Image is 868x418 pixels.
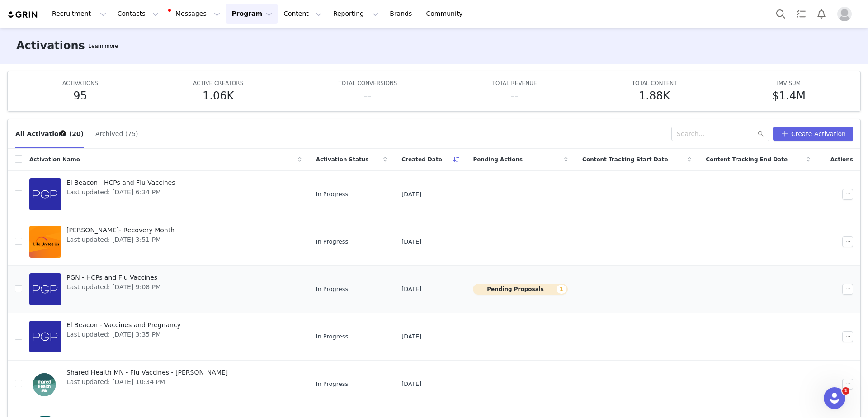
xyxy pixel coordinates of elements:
[824,387,845,409] iframe: Intercom live chat
[29,271,302,307] a: PGN - HCPs and Flu VaccinesLast updated: [DATE] 9:08 PM
[837,7,852,21] img: placeholder-profile.jpg
[401,237,421,246] span: [DATE]
[421,4,472,24] a: Community
[316,380,349,389] span: In Progress
[316,285,349,294] span: In Progress
[791,4,811,24] a: Tasks
[632,80,677,86] span: TOTAL CONTENT
[203,88,234,104] h5: 1.06K
[401,190,421,199] span: [DATE]
[29,224,302,260] a: [PERSON_NAME]- Recovery MonthLast updated: [DATE] 3:51 PM
[66,188,175,197] span: Last updated: [DATE] 6:34 PM
[316,332,349,341] span: In Progress
[7,10,39,19] img: grin logo
[492,80,537,86] span: TOTAL REVENUE
[29,319,302,355] a: El Beacon - Vaccines and PregnancyLast updated: [DATE] 3:35 PM
[772,88,806,104] h5: $1.4M
[29,366,302,402] a: Shared Health MN - Flu Vaccines - [PERSON_NAME]Last updated: [DATE] 10:34 PM
[165,4,226,24] button: Messages
[671,127,769,141] input: Search...
[771,4,791,24] button: Search
[639,88,670,104] h5: 1.88K
[401,332,421,341] span: [DATE]
[706,155,788,164] span: Content Tracking End Date
[66,235,175,244] span: Last updated: [DATE] 3:51 PM
[29,155,80,164] span: Activation Name
[316,237,349,246] span: In Progress
[473,155,523,164] span: Pending Actions
[401,285,421,294] span: [DATE]
[66,330,181,339] span: Last updated: [DATE] 3:35 PM
[777,80,801,86] span: IMV SUM
[338,80,397,86] span: TOTAL CONVERSIONS
[473,284,568,295] button: Pending Proposals1
[73,88,87,104] h5: 95
[811,4,831,24] button: Notifications
[193,80,243,86] span: ACTIVE CREATORS
[278,4,327,24] button: Content
[66,273,161,282] span: PGN - HCPs and Flu Vaccines
[66,225,175,235] span: [PERSON_NAME]- Recovery Month
[66,377,228,387] span: Last updated: [DATE] 10:34 PM
[316,190,349,199] span: In Progress
[817,150,860,169] div: Actions
[66,368,228,377] span: Shared Health MN - Flu Vaccines - [PERSON_NAME]
[328,4,384,24] button: Reporting
[29,176,302,212] a: El Beacon - HCPs and Flu VaccinesLast updated: [DATE] 6:34 PM
[95,127,138,141] button: Archived (75)
[66,282,161,292] span: Last updated: [DATE] 9:08 PM
[16,38,85,54] h3: Activations
[86,42,120,51] div: Tooltip anchor
[773,127,853,141] button: Create Activation
[112,4,164,24] button: Contacts
[842,387,849,395] span: 1
[62,80,98,86] span: ACTIVATIONS
[384,4,420,24] a: Brands
[401,155,442,164] span: Created Date
[66,320,181,330] span: El Beacon - Vaccines and Pregnancy
[47,4,112,24] button: Recruitment
[364,88,372,104] h5: --
[15,127,84,141] button: All Activations (20)
[582,155,668,164] span: Content Tracking Start Date
[226,4,278,24] button: Program
[66,178,175,188] span: El Beacon - HCPs and Flu Vaccines
[832,7,861,21] button: Profile
[510,88,518,104] h5: --
[758,131,764,137] i: icon: search
[59,129,67,137] div: Tooltip anchor
[401,380,421,389] span: [DATE]
[316,155,369,164] span: Activation Status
